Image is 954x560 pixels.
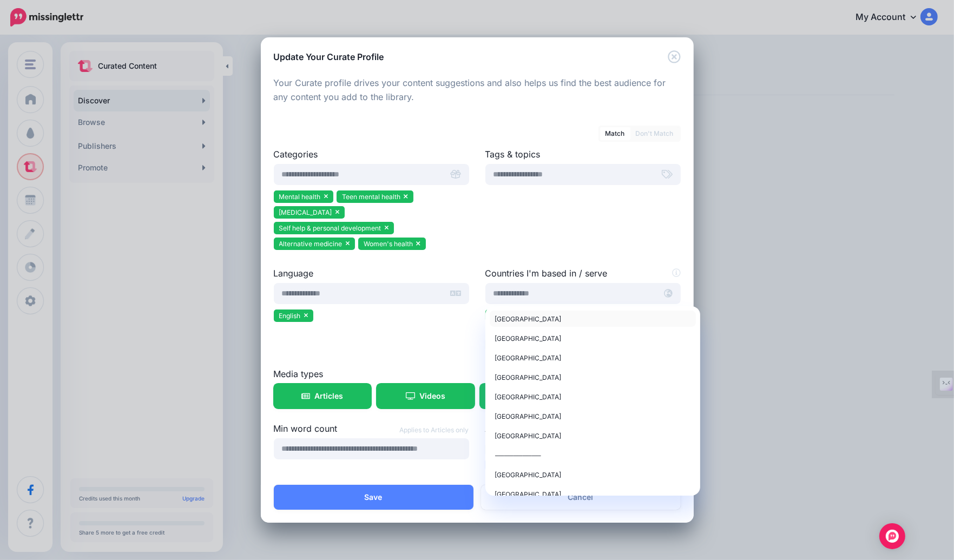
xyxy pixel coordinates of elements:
a: [GEOGRAPHIC_DATA] [490,427,696,444]
span: Alternative medicine [279,240,343,248]
span: [GEOGRAPHIC_DATA] [495,412,562,420]
a: Match [600,127,630,140]
a: [GEOGRAPHIC_DATA] [490,486,696,502]
label: Min word count [274,422,469,435]
label: Media types [274,367,681,380]
a: [GEOGRAPHIC_DATA] [490,408,696,424]
span: English [279,312,301,320]
span: ────────── [495,451,541,459]
label: Tags & topics [485,148,681,161]
div: Open Intercom Messenger [879,523,905,549]
a: [GEOGRAPHIC_DATA] [490,350,696,366]
a: Don't Match [630,127,679,140]
span: [GEOGRAPHIC_DATA] [495,490,562,498]
span: [GEOGRAPHIC_DATA] [495,373,562,381]
span: Applies to Articles only [400,425,469,436]
button: Close [668,50,681,64]
button: Save [274,485,473,510]
a: [GEOGRAPHIC_DATA] [490,369,696,385]
a: Articles [274,384,372,409]
span: Articles [314,392,343,400]
span: [GEOGRAPHIC_DATA] [495,393,562,401]
span: Videos [419,392,445,400]
span: [GEOGRAPHIC_DATA] [495,354,562,362]
span: Self help & personal development [279,224,381,232]
span: Women's health [364,240,413,248]
span: [MEDICAL_DATA] [279,208,332,216]
p: Your Curate profile drives your content suggestions and also helps us find the best audience for ... [274,76,681,104]
h5: Update Your Curate Profile [274,50,384,63]
a: [GEOGRAPHIC_DATA] [490,466,696,483]
span: [GEOGRAPHIC_DATA] [495,471,562,479]
span: [GEOGRAPHIC_DATA] [495,315,562,323]
a: Videos [377,384,475,409]
span: [GEOGRAPHIC_DATA] [495,432,562,440]
label: Categories [274,148,469,161]
a: [GEOGRAPHIC_DATA] [490,388,696,405]
a: [GEOGRAPHIC_DATA] [490,330,696,346]
a: Audio [480,384,578,409]
a: ────────── [490,447,696,463]
span: Mental health [279,193,321,201]
label: Countries I'm based in / serve [485,267,681,280]
span: Teen mental health [342,193,400,201]
span: [GEOGRAPHIC_DATA] [495,334,562,342]
label: Language [274,267,469,280]
a: Cancel [481,485,681,510]
a: [GEOGRAPHIC_DATA] [490,311,696,327]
